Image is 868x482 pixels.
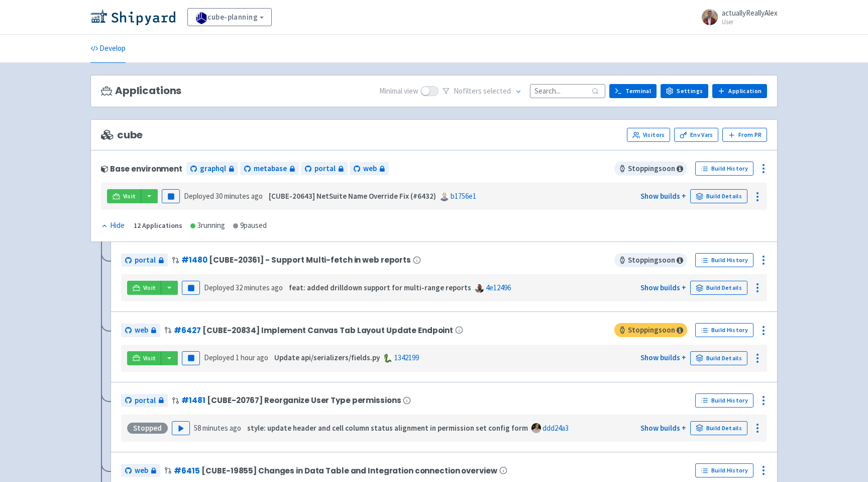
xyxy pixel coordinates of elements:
span: actuallyReallyAlex [722,8,778,18]
strong: style: update header and cell column status alignment in permission set config form [247,423,528,433]
a: Build Details [690,189,747,203]
a: web [121,324,160,337]
span: [CUBE-20767] Reorganize User Type permissions [207,396,401,405]
a: Visit [127,281,161,295]
a: Visitors [627,128,670,142]
a: web [350,162,389,176]
a: actuallyReallyAlex User [696,9,778,25]
img: Shipyard logo [90,9,175,25]
div: 3 running [190,220,225,231]
a: Terminal [609,84,657,98]
a: Build Details [690,281,747,295]
a: #6415 [174,465,199,476]
a: metabase [240,162,299,176]
small: User [722,19,778,25]
strong: Update api/serializers/fields.py [274,353,380,362]
time: 32 minutes ago [236,283,283,292]
div: Base environment [101,165,182,173]
a: Build History [695,463,753,477]
a: Build History [695,323,753,337]
a: Show builds + [640,423,686,433]
span: Deployed [204,283,283,292]
a: Visit [127,351,161,365]
strong: feat: added drilldown support for multi-range reports [289,283,471,292]
a: 4e12496 [486,283,511,292]
a: Develop [90,35,126,63]
time: 30 minutes ago [215,191,263,201]
div: Hide [101,220,125,231]
strong: [CUBE-20643] NetSuite Name Override Fix (#6432) [269,191,436,201]
a: graphql [186,162,238,176]
span: Visit [143,354,156,362]
a: Show builds + [640,353,686,362]
a: Show builds + [640,191,686,201]
h3: Applications [101,85,181,97]
span: metabase [254,163,287,175]
a: Show builds + [640,283,686,292]
span: [CUBE-19855] Changes in Data Table and Integration connection overview [201,466,497,475]
a: 1342199 [394,353,419,362]
span: selected [483,86,511,96]
a: portal [121,254,168,267]
a: #1481 [181,395,205,406]
a: portal [301,162,348,176]
button: Pause [162,189,180,203]
span: Deployed [204,353,268,362]
span: Stopping soon [614,253,687,267]
a: Build History [695,162,753,176]
a: #1480 [181,255,207,265]
div: Stopped [127,423,168,434]
span: Stopping soon [614,162,687,176]
span: portal [135,395,156,407]
a: web [121,464,160,477]
a: #6427 [174,325,200,336]
span: Visit [123,192,136,200]
span: Visit [143,284,156,292]
a: Env Vars [674,128,718,142]
span: No filter s [454,86,511,97]
span: cube [101,129,143,141]
button: Play [172,421,190,435]
span: portal [135,255,156,266]
a: cube-planning [187,8,272,26]
a: portal [121,394,168,408]
time: 1 hour ago [236,353,268,362]
div: 12 Applications [134,220,182,231]
input: Search... [530,84,605,98]
span: web [363,163,377,175]
span: portal [314,163,336,175]
div: 9 paused [233,220,267,231]
span: Minimal view [379,86,418,97]
span: Deployed [184,191,263,201]
span: [CUBE-20361] - Support Multi-fetch in web reports [209,256,411,264]
span: web [135,325,148,336]
a: Application [712,84,767,98]
a: Build History [695,393,753,408]
button: From PR [722,128,767,142]
a: ddd24a3 [542,423,569,433]
a: Build Details [690,421,747,435]
button: Pause [182,351,200,365]
span: web [135,465,148,476]
a: Build History [695,253,753,267]
span: Stopping soon [614,323,687,337]
time: 58 minutes ago [194,423,241,433]
span: graphql [200,163,226,175]
a: b1756e1 [451,191,476,201]
button: Pause [182,281,200,295]
button: Hide [101,220,126,231]
a: Settings [661,84,708,98]
a: Build Details [690,351,747,365]
a: Visit [107,189,141,203]
span: [CUBE-20834] Implement Canvas Tab Layout Update Endpoint [202,326,453,335]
